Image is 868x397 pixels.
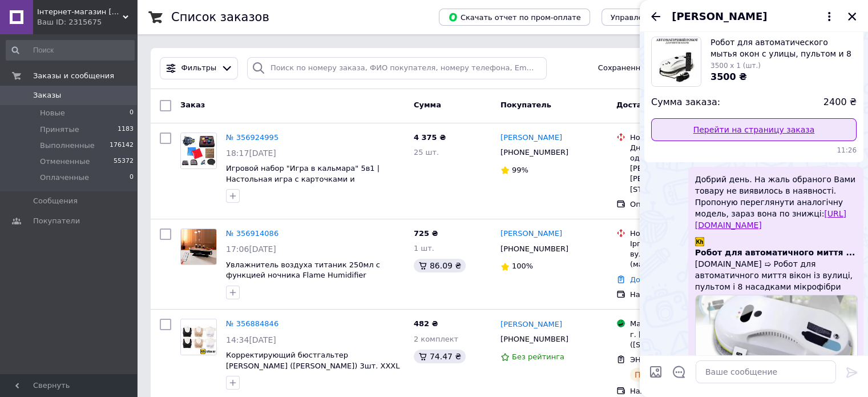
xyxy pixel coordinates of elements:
[171,10,269,24] h1: Список заказов
[710,71,747,82] span: 3500 ₴
[630,275,680,284] a: Добавить ЭН
[40,108,65,118] span: Новые
[37,17,137,27] div: Ваш ID: 2315675
[181,319,216,355] img: Фото товару
[695,174,857,231] span: Добрий день. На жаль обраного Вами товару не виявилось в наявності. Пропоную переглянути аналогіч...
[40,125,79,135] span: Принятые
[710,37,857,59] span: Робот для автоматического мытья окон с улицы, пультом и 8 насадками микрофибры Smart Cleaning Robot
[512,352,564,361] span: Без рейтинга
[448,12,581,22] span: Скачать отчет по пром-оплате
[695,258,857,292] span: [DOMAIN_NAME] ➯ Робот для автоматичного миття вікон із вулиці, пультом і 8 насадками мікрофібри W...
[512,166,528,174] span: 99%
[180,101,205,109] span: Заказ
[630,228,746,239] div: Нова Пошта
[226,351,399,370] a: Корректирующий бюстгальтер [PERSON_NAME] ([PERSON_NAME]) 3шт. XXXL
[651,118,857,141] a: Перейти на страницу заказа
[630,355,707,364] span: ЭН: PRM-169771403
[414,133,446,142] span: 4 375 ₴
[845,10,859,23] button: Закрыть
[598,63,691,74] span: Сохраненные фильтры:
[180,319,217,355] a: Фото товару
[226,319,278,328] a: № 356884846
[630,330,746,350] div: г. [GEOGRAPHIC_DATA] ([STREET_ADDRESS]
[695,237,704,246] img: Робот для автоматичного миття ...
[130,173,134,183] span: 0
[414,350,466,363] div: 74.47 ₴
[672,364,687,379] button: Открыть шаблоны ответов
[500,101,551,109] span: Покупатель
[110,141,134,151] span: 176142
[247,57,547,79] input: Поиск по номеру заказа, ФИО покупателя, номеру телефона, Email, номеру накладной
[181,229,216,264] img: Фото товару
[630,239,746,270] div: Ірпінь, Поштомат №36914: вул. [STREET_ADDRESS] (магазин "Ліза")
[630,143,746,195] div: Днепр, №44 (до 30 кг на одно место): просп. [PERSON_NAME] (ран. [PERSON_NAME][STREET_ADDRESS]
[616,101,697,109] span: Доставка и оплата
[512,262,533,270] span: 100%
[226,260,380,280] a: Увлажнитель воздуха титаник 250мл с функцией ночника Flame Humidifier
[630,133,746,143] div: Нова Пошта
[630,386,746,396] div: Наложенный платеж
[500,335,568,343] span: [PHONE_NUMBER]
[439,9,590,26] button: Скачать отчет по пром-оплате
[500,228,562,239] a: [PERSON_NAME]
[114,157,134,167] span: 55372
[181,63,217,74] span: Фильтры
[651,146,857,155] span: 11:26 12.08.2025
[414,259,466,272] div: 86.09 ₴
[33,71,114,81] span: Заказы и сообщения
[651,96,720,109] span: Сумма заказа:
[630,319,746,329] div: Магазины Rozetka
[6,40,135,61] input: Поиск
[33,90,61,101] span: Заказы
[695,247,855,258] span: Робот для автоматичного миття ...
[672,9,836,24] button: [PERSON_NAME]
[414,101,441,109] span: Сумма
[118,125,134,135] span: 1183
[226,244,276,254] span: 17:06[DATE]
[672,9,767,24] span: [PERSON_NAME]
[226,133,278,142] a: № 356924995
[40,141,95,151] span: Выполненные
[33,216,80,226] span: Покупатели
[181,133,216,169] img: Фото товару
[500,133,562,143] a: [PERSON_NAME]
[630,199,746,210] div: Оплата по реквизитам
[695,295,858,382] img: Робот для автоматичного миття ...
[611,13,700,22] span: Управление статусами
[601,9,709,26] button: Управление статусами
[500,148,568,157] span: [PHONE_NUMBER]
[226,164,380,194] a: Игровой набор "Игра в кальмара" 5в1 | Настольная игра с карточками и испытаниями
[823,96,857,109] span: 2400 ₴
[414,335,458,343] span: 2 комплект
[649,10,663,23] button: Назад
[414,244,434,252] span: 1 шт.
[414,229,438,238] span: 725 ₴
[37,7,123,17] span: Інтернет-магазин Khoztovar.com.ua
[180,133,217,169] a: Фото товару
[40,157,90,167] span: Отмененные
[226,335,276,344] span: 14:34[DATE]
[652,37,701,86] img: 6762482945_w100_h100_robot-dlya-avtomaticheskogo.jpg
[630,368,698,382] div: Планируемый
[710,62,761,70] span: 3500 x 1 (шт.)
[226,149,276,158] span: 18:17[DATE]
[33,196,78,206] span: Сообщения
[414,319,438,328] span: 482 ₴
[130,108,134,118] span: 0
[226,229,278,238] a: № 356914086
[40,173,89,183] span: Оплаченные
[414,148,439,157] span: 25 шт.
[500,319,562,330] a: [PERSON_NAME]
[500,244,568,253] span: [PHONE_NUMBER]
[630,290,746,300] div: Наложенный платеж
[180,228,217,265] a: Фото товару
